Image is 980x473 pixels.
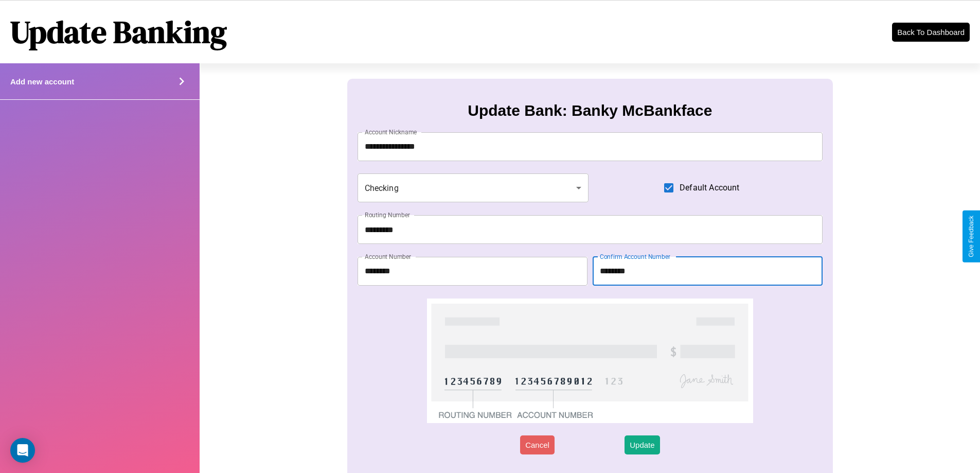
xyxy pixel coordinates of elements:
div: Checking [358,173,589,202]
div: Give Feedback [968,216,975,257]
img: check [427,299,753,423]
label: Confirm Account Number [600,252,670,261]
h3: Update Bank: Banky McBankface [468,102,712,119]
label: Account Number [365,252,411,261]
div: Open Intercom Messenger [10,438,35,463]
span: Default Account [680,182,739,194]
label: Routing Number [365,211,410,219]
button: Back To Dashboard [892,23,970,42]
button: Update [625,435,660,454]
label: Account Nickname [365,128,417,136]
h1: Update Banking [10,11,227,53]
h4: Add new account [10,77,74,86]
button: Cancel [520,435,555,454]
